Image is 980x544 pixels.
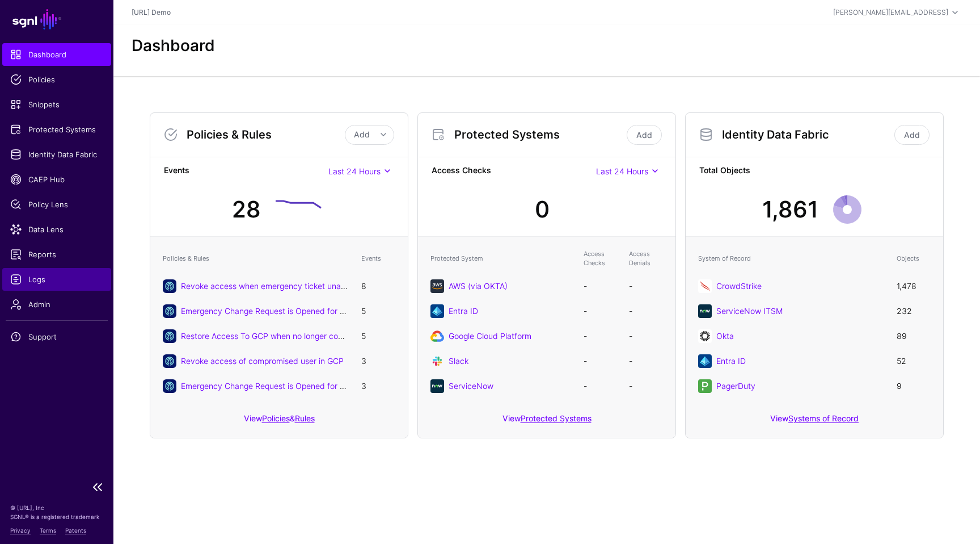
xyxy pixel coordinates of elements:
img: svg+xml;base64,PHN2ZyB3aWR0aD0iNjQiIGhlaWdodD0iNjQiIHZpZXdCb3g9IjAgMCA2NCA2NCIgZmlsbD0ibm9uZSIgeG... [698,304,712,318]
h2: Dashboard [132,36,215,56]
a: Revoke access of compromised user in GCP [181,356,344,366]
strong: Access Checks [432,164,596,178]
th: Protected System [425,244,578,274]
td: - [578,374,623,399]
td: 232 [891,299,936,324]
td: 5 [356,324,401,349]
a: CAEP Hub [2,168,111,191]
strong: Events [164,164,328,178]
a: Policies [262,413,290,423]
th: Objects [891,244,936,274]
a: PagerDuty [716,381,755,391]
a: Okta [716,331,734,341]
span: Identity Data Fabric [10,149,103,160]
span: Admin [10,299,103,310]
td: - [623,349,669,374]
img: svg+xml;base64,PHN2ZyB3aWR0aD0iNjQiIGhlaWdodD0iNjQiIHZpZXdCb3g9IjAgMCA2NCA2NCIgZmlsbD0ibm9uZSIgeG... [430,354,444,368]
strong: Total Objects [699,164,930,178]
p: © [URL], Inc [10,503,103,512]
a: Policies [2,68,111,91]
img: svg+xml;base64,PHN2ZyB3aWR0aD0iNjQiIGhlaWdodD0iNjQiIHZpZXdCb3g9IjAgMCA2NCA2NCIgZmlsbD0ibm9uZSIgeG... [698,354,712,368]
div: 28 [232,193,261,227]
a: Google Cloud Platform [449,331,531,341]
span: Reports [10,249,103,260]
a: AWS (via OKTA) [449,281,508,291]
div: View [418,405,675,438]
div: [PERSON_NAME][EMAIL_ADDRESS] [833,7,948,18]
td: - [623,274,669,299]
span: Policies [10,74,103,85]
a: Patents [65,527,86,534]
span: Add [354,129,370,139]
a: Dashboard [2,43,111,66]
img: svg+xml;base64,PHN2ZyB3aWR0aD0iNjQiIGhlaWdodD0iNjQiIHZpZXdCb3g9IjAgMCA2NCA2NCIgZmlsbD0ibm9uZSIgeG... [698,379,712,393]
a: SGNL [7,7,107,32]
a: ServiceNow [449,381,493,391]
a: Rules [295,413,315,423]
img: svg+xml;base64,PHN2ZyB3aWR0aD0iMTg0IiBoZWlnaHQ9IjE0OCIgdmlld0JveD0iMCAwIDE4NCAxNDgiIGZpbGw9Im5vbm... [430,329,444,343]
td: - [578,299,623,324]
h3: Policies & Rules [187,128,345,141]
td: 9 [891,374,936,399]
img: svg+xml;base64,PHN2ZyB3aWR0aD0iNjQiIGhlaWdodD0iNjQiIHZpZXdCb3g9IjAgMCA2NCA2NCIgZmlsbD0ibm9uZSIgeG... [430,379,444,393]
td: 5 [356,299,401,324]
td: 1,478 [891,274,936,299]
th: System of Record [692,244,891,274]
a: Admin [2,293,111,316]
a: Snippets [2,93,111,116]
img: svg+xml;base64,PHN2ZyB3aWR0aD0iNjQiIGhlaWdodD0iNjQiIHZpZXdCb3g9IjAgMCA2NCA2NCIgZmlsbD0ibm9uZSIgeG... [698,279,712,293]
th: Access Denials [623,244,669,274]
td: - [578,324,623,349]
td: - [623,324,669,349]
span: Snippets [10,99,103,110]
a: Protected Systems [521,413,592,423]
h3: Protected Systems [454,128,624,141]
span: CAEP Hub [10,174,103,185]
a: ServiceNow ITSM [716,306,783,316]
a: Data Lens [2,218,111,241]
div: View & [150,405,408,438]
a: Terms [40,527,56,534]
span: Support [10,331,103,342]
img: svg+xml;base64,PHN2ZyB3aWR0aD0iNjQiIGhlaWdodD0iNjQiIHZpZXdCb3g9IjAgMCA2NCA2NCIgZmlsbD0ibm9uZSIgeG... [430,304,444,318]
a: CrowdStrike [716,281,762,291]
td: 89 [891,324,936,349]
a: Policy Lens [2,193,111,216]
td: 8 [356,274,401,299]
span: Last 24 Hours [328,166,381,176]
span: Protected Systems [10,124,103,135]
td: - [623,299,669,324]
div: 1,861 [762,193,818,227]
a: Emergency Change Request is Opened for AWS [181,306,357,316]
img: svg+xml;base64,PHN2ZyB3aWR0aD0iNjQiIGhlaWdodD0iNjQiIHZpZXdCb3g9IjAgMCA2NCA2NCIgZmlsbD0ibm9uZSIgeG... [430,279,444,293]
p: SGNL® is a registered trademark [10,512,103,521]
td: 52 [891,349,936,374]
a: [URL] Demo [132,8,171,16]
th: Access Checks [578,244,623,274]
a: Identity Data Fabric [2,143,111,166]
td: - [623,374,669,399]
a: Reports [2,243,111,266]
a: Entra ID [449,306,478,316]
th: Events [356,244,401,274]
img: svg+xml;base64,PHN2ZyB3aWR0aD0iNjQiIGhlaWdodD0iNjQiIHZpZXdCb3g9IjAgMCA2NCA2NCIgZmlsbD0ibm9uZSIgeG... [698,329,712,343]
a: Restore Access To GCP when no longer compromised [181,331,379,341]
span: Policy Lens [10,199,103,210]
div: 0 [535,193,550,227]
a: Systems of Record [788,413,859,423]
a: Revoke access when emergency ticket unassigned for AWS [181,281,401,291]
a: Protected Systems [2,118,111,141]
span: Last 24 Hours [596,166,648,176]
span: Dashboard [10,49,103,60]
a: Add [627,125,662,145]
h3: Identity Data Fabric [722,128,892,141]
a: Slack [449,356,468,366]
a: Logs [2,268,111,291]
td: 3 [356,374,401,399]
div: View [686,405,943,438]
span: Logs [10,274,103,285]
a: Add [894,125,930,145]
span: Data Lens [10,224,103,235]
td: - [578,349,623,374]
th: Policies & Rules [157,244,356,274]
